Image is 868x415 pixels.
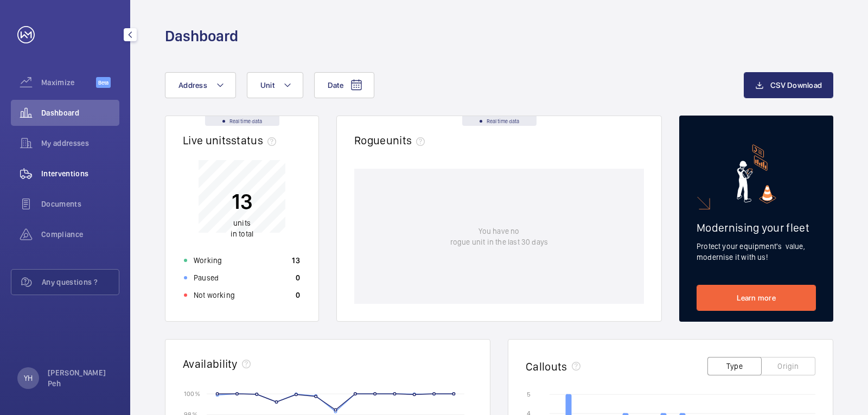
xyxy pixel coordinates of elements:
p: [PERSON_NAME] Peh [48,367,113,389]
span: units [233,219,251,227]
span: Maximize [41,77,96,88]
h1: Dashboard [165,26,238,46]
span: Any questions ? [42,277,119,288]
h2: Availability [183,357,238,371]
span: Date [328,81,343,90]
span: CSV Download [770,81,822,90]
p: 13 [231,188,253,215]
button: Address [165,72,236,98]
text: 100 % [184,390,200,397]
button: Unit [247,72,303,98]
span: Compliance [41,229,119,240]
span: Unit [260,81,275,90]
img: marketing-card.svg [737,144,776,203]
p: Not working [194,290,235,301]
span: Beta [96,77,111,88]
button: Type [707,357,762,375]
div: Real time data [205,116,279,126]
span: units [386,133,430,147]
p: 0 [296,290,300,301]
h2: Live units [183,133,280,147]
span: Address [178,81,207,90]
h2: Rogue [354,133,429,147]
a: Learn more [697,285,816,311]
text: 5 [527,391,531,398]
button: CSV Download [744,72,833,98]
span: Documents [41,199,119,209]
p: Working [194,255,222,266]
p: YH [24,373,33,384]
button: Origin [761,357,815,375]
button: Date [314,72,374,98]
span: Dashboard [41,107,119,118]
p: 0 [296,272,300,283]
span: status [231,133,280,147]
p: You have no rogue unit in the last 30 days [450,226,548,247]
p: Protect your equipment's value, modernise it with us! [697,241,816,263]
span: Interventions [41,168,119,179]
h2: Callouts [526,360,567,373]
p: 13 [292,255,300,266]
p: Paused [194,272,219,283]
div: Real time data [462,116,537,126]
p: in total [231,218,253,239]
span: My addresses [41,138,119,149]
h2: Modernising your fleet [697,221,816,234]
